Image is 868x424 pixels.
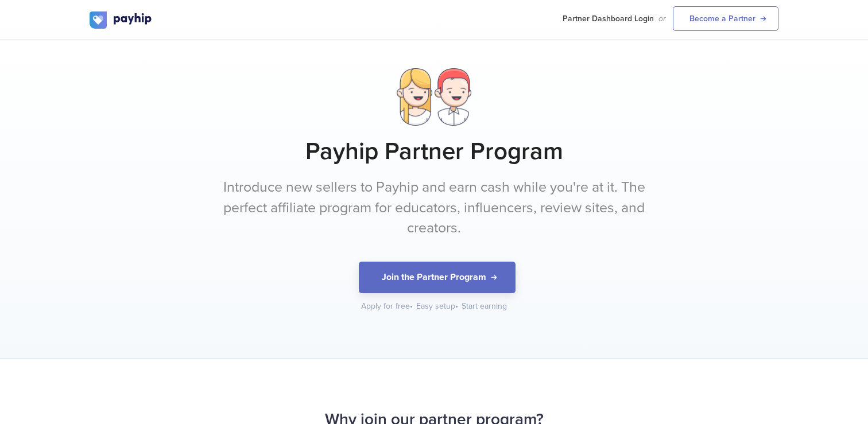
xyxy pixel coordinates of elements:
[90,11,153,29] img: logo.svg
[361,301,414,312] div: Apply for free
[90,137,778,166] h1: Payhip Partner Program
[435,68,471,126] img: dude.png
[410,301,413,311] span: •
[219,177,649,239] p: Introduce new sellers to Payhip and earn cash while you're at it. The perfect affiliate program f...
[359,262,516,293] button: Join the Partner Program
[397,68,432,126] img: lady.png
[673,6,778,31] a: Become a Partner
[416,301,459,312] div: Easy setup
[455,301,458,311] span: •
[462,301,507,312] div: Start earning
